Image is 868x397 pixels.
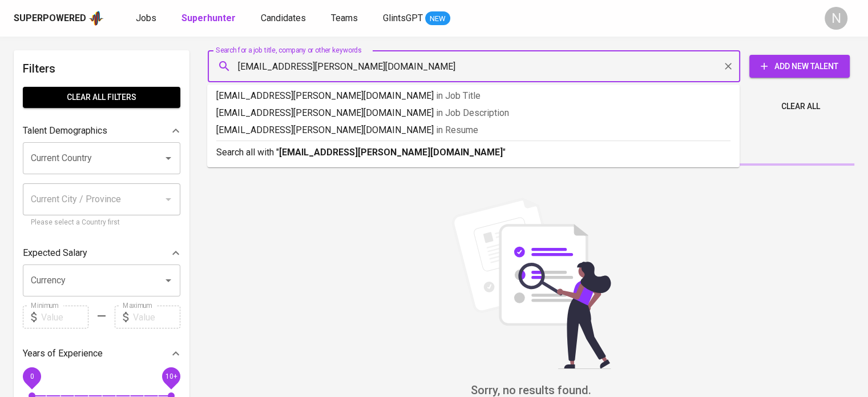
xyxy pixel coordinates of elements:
[436,125,478,135] span: in Resume
[777,96,825,117] button: Clear All
[160,150,176,166] button: Open
[436,107,509,118] span: in Job Description
[446,198,617,369] img: file_searching.svg
[136,13,156,23] span: Jobs
[160,272,176,288] button: Open
[425,13,450,25] span: NEW
[23,246,87,260] p: Expected Salary
[181,13,236,23] b: Superhunter
[32,90,171,105] span: Clear All filters
[720,58,736,74] button: Clear
[23,87,180,108] button: Clear All filters
[14,10,104,27] a: Superpoweredapp logo
[216,89,730,103] p: [EMAIL_ADDRESS][PERSON_NAME][DOMAIN_NAME]
[41,306,88,328] input: Value
[383,13,423,23] span: GlintsGPT
[749,55,850,78] button: Add New Talent
[23,347,103,360] p: Years of Experience
[23,242,180,264] div: Expected Salary
[331,13,358,23] span: Teams
[181,11,238,26] a: Superhunter
[133,306,180,328] input: Value
[758,59,841,74] span: Add New Talent
[23,59,180,78] h6: Filters
[436,90,481,101] span: in Job Title
[216,123,730,137] p: [EMAIL_ADDRESS][PERSON_NAME][DOMAIN_NAME]
[331,11,360,26] a: Teams
[31,217,172,228] p: Please select a Country first
[261,13,306,23] span: Candidates
[216,146,730,159] p: Search all with " "
[30,372,34,380] span: 0
[825,7,847,30] div: N
[781,99,820,114] span: Clear All
[23,124,107,138] p: Talent Demographics
[279,147,503,158] b: [EMAIL_ADDRESS][PERSON_NAME][DOMAIN_NAME]
[136,11,159,26] a: Jobs
[88,10,104,27] img: app logo
[216,106,730,120] p: [EMAIL_ADDRESS][PERSON_NAME][DOMAIN_NAME]
[261,11,308,26] a: Candidates
[165,372,177,380] span: 10+
[383,11,450,26] a: GlintsGPT NEW
[23,342,180,365] div: Years of Experience
[14,12,86,25] div: Superpowered
[23,119,180,142] div: Talent Demographics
